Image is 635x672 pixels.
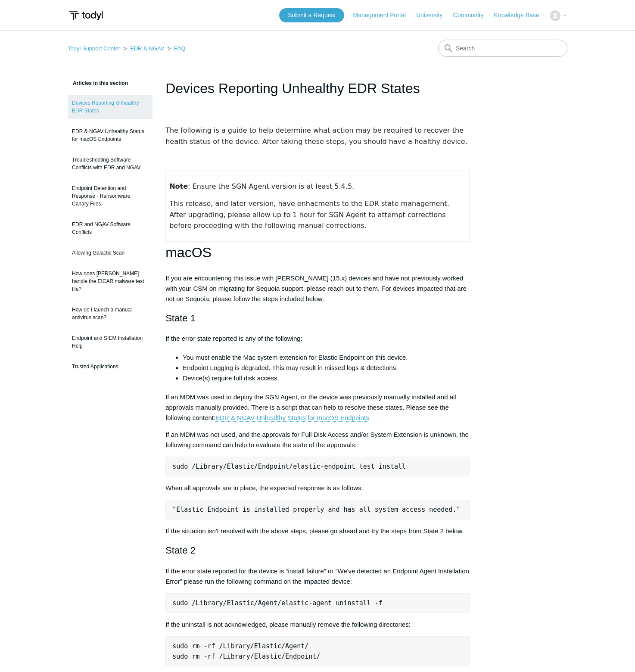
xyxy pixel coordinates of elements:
a: Management Portal [353,11,414,20]
a: Trusted Applications [68,358,153,375]
a: EDR & NGAV [130,45,164,52]
p: If the error state reported is any of the following: [165,333,470,344]
pre: "Elastic Endpoint is installed properly and has all system access needed." [165,500,470,520]
input: Search [438,40,567,57]
li: EDR & NGAV [122,45,166,52]
p: If the uninstall is not acknowledged, please manually remove the following directories: [165,619,470,630]
li: FAQ [166,45,185,52]
li: Todyl Support Center [68,45,122,52]
strong: Note [169,182,188,190]
pre: sudo /Library/Elastic/Endpoint/elastic-endpoint test install [165,457,470,476]
a: Todyl Support Center [68,45,120,52]
pre: sudo /Library/Elastic/Agent/elastic-agent uninstall -f [165,593,470,613]
p: If an MDM was used to deploy the SGN Agent, or the device was previously manually installed and a... [165,392,470,423]
p: When all approvals are in place, the expected response is as follows: [165,483,470,493]
a: Community [453,11,492,20]
a: Devices Reporting Unhealthy EDR States [68,95,153,119]
p: If the error state reported for the device is “install failure” or “We've detected an Endpoint Ag... [165,566,470,587]
h2: State 1 [165,311,470,326]
a: FAQ [174,45,185,52]
a: How does [PERSON_NAME] handle the EICAR malware test file? [68,265,153,297]
h1: macOS [165,242,470,264]
a: EDR and NGAV Software Conflicts [68,216,153,240]
a: University [416,11,451,20]
span: Articles in this section [68,80,128,86]
img: Todyl Support Center Help Center home page [68,8,104,24]
li: You must enable the Mac system extension for Elastic Endpoint on this device. [183,352,470,363]
a: Knowledge Base [494,11,548,20]
a: Submit a Request [279,8,344,22]
h2: State 2 [165,543,470,558]
a: EDR & NGAV Unhealthy Status for macOS Endpoints [68,123,153,147]
p: If the situation isn't resolved with the above steps, please go ahead and try the steps from Stat... [165,526,470,536]
span: : Ensure the SGN Agent version is at least 5.4.5. [169,182,354,190]
pre: sudo rm -rf /Library/Elastic/Agent/ sudo rm -rf /Library/Elastic/Endpoint/ [165,636,470,666]
li: Device(s) require full disk access. [183,373,470,383]
h1: Devices Reporting Unhealthy EDR States [165,78,470,99]
span: This release, and later version, have enhacments to the EDR state management. After upgrading, pl... [169,199,451,230]
a: Endpoint Detention and Response - Ransomware Canary Files [68,180,153,212]
a: Troubleshooting Software Conflicts with EDR and NGAV [68,152,153,176]
a: Endpoint and SIEM Installation Help [68,330,153,354]
p: If you are encountering this issue with [PERSON_NAME] (15.x) devices and have not previously work... [165,273,470,304]
li: Endpoint Logging is degraded. This may result in missed logs & detections. [183,363,470,373]
span: The following is a guide to help determine what action may be required to recover the health stat... [165,126,467,146]
a: How do I launch a manual antivirus scan? [68,302,153,326]
a: Allowing Galactic Scan [68,245,153,261]
p: If an MDM was not used, and the approvals for Full Disk Access and/or System Extension is unknown... [165,429,470,450]
a: EDR & NGAV Unhealthy Status for macOS Endpoints [215,414,369,422]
